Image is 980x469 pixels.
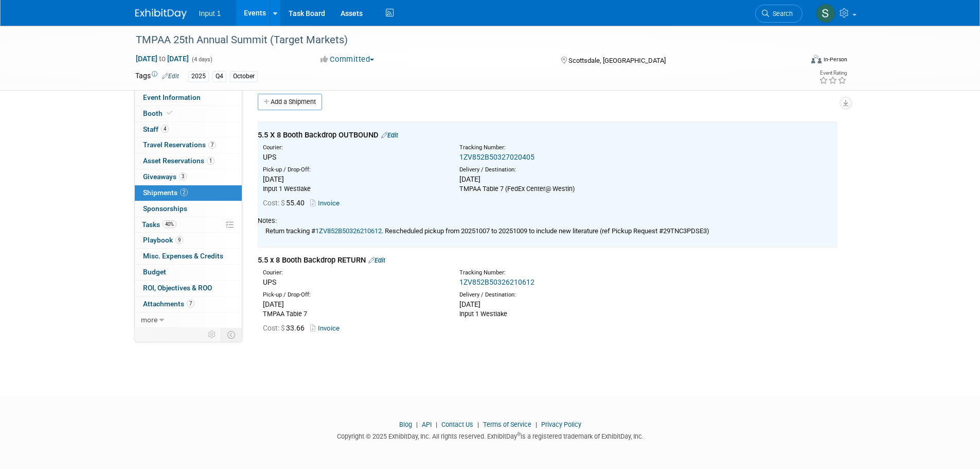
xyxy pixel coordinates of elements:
[135,9,187,19] img: ExhibitDay
[755,5,803,23] a: Search
[143,188,188,197] span: Shipments
[135,106,242,121] a: Booth
[422,421,432,428] a: API
[433,421,440,428] span: |
[203,328,221,341] td: Personalize Event Tab Strip
[207,157,215,165] span: 1
[163,220,176,228] span: 40%
[175,236,183,244] span: 9
[143,236,183,244] span: Playbook
[368,256,385,264] a: Edit
[414,421,420,428] span: |
[135,265,242,280] a: Budget
[823,56,847,63] div: In-Person
[135,137,242,153] a: Travel Reservations7
[258,225,838,236] div: Return tracking # . Rescheduled pickup from 20251007 to 20251009 to include new literature (ref P...
[180,188,188,196] span: 2
[816,4,835,23] img: Susan Stout
[315,227,382,235] a: 1ZV852B50326210612
[459,309,640,319] div: Input 1 Westlake
[263,309,444,319] div: TMPAA Table 7
[568,57,666,64] span: Scottsdale, [GEOGRAPHIC_DATA]
[142,220,176,229] span: Tasks
[263,291,444,299] div: Pick-up / Drop-Off:
[135,185,242,201] a: Shipments2
[811,55,822,63] img: Format-Inperson.png
[208,141,216,149] span: 7
[143,284,212,292] span: ROI, Objectives & ROO
[310,199,344,207] a: Invoice
[132,31,787,49] div: TMPAA 25th Annual Summit (Target Markets)
[263,166,444,174] div: Pick-up / Drop-Off:
[188,71,209,82] div: 2025
[135,122,242,137] a: Staff4
[317,54,378,65] button: Committed
[263,277,444,287] div: UPS
[143,157,215,165] span: Asset Reservations
[230,71,258,82] div: October
[141,316,157,324] span: more
[135,249,242,264] a: Misc. Expenses & Credits
[459,174,640,184] div: [DATE]
[263,324,286,332] span: Cost: $
[459,278,534,286] a: 1ZV852B50326210612
[459,166,640,174] div: Delivery / Destination:
[459,299,640,309] div: [DATE]
[541,421,581,428] a: Privacy Policy
[263,299,444,309] div: [DATE]
[135,90,242,106] a: Event Information
[742,54,848,69] div: Event Format
[441,421,473,428] a: Contact Us
[475,421,482,428] span: |
[143,300,194,308] span: Attachments
[143,172,187,181] span: Giveaways
[143,125,169,133] span: Staff
[135,297,242,312] a: Attachments7
[143,93,201,101] span: Event Information
[135,233,242,248] a: Playbook9
[263,152,444,162] div: UPS
[212,71,226,82] div: Q4
[258,216,838,225] div: Notes:
[263,324,309,332] span: 33.66
[263,199,286,207] span: Cost: $
[517,431,521,437] sup: ®
[399,421,412,428] a: Blog
[162,73,179,80] a: Edit
[135,54,189,63] span: [DATE] [DATE]
[143,268,166,276] span: Budget
[310,324,344,332] a: Invoice
[819,71,847,76] div: Event Rating
[459,153,534,161] a: 1ZV852B50327020405
[179,172,187,180] span: 3
[191,56,212,63] span: (4 days)
[135,217,242,233] a: Tasks40%
[263,174,444,184] div: [DATE]
[258,130,838,141] div: 5.5 X 8 Booth Backdrop OUTBOUND
[167,110,172,116] i: Booth reservation complete
[263,144,444,152] div: Courier:
[135,153,242,169] a: Asset Reservations1
[135,281,242,296] a: ROI, Objectives & ROO
[483,421,531,428] a: Terms of Service
[135,71,179,82] td: Tags
[143,109,174,117] span: Booth
[459,144,690,152] div: Tracking Number:
[263,269,444,277] div: Courier:
[187,300,194,307] span: 7
[161,125,169,133] span: 4
[258,255,838,266] div: 5.5 x 8 Booth Backdrop RETURN
[135,169,242,185] a: Giveaways3
[221,328,242,341] td: Toggle Event Tabs
[459,291,640,299] div: Delivery / Destination:
[533,421,540,428] span: |
[263,199,309,207] span: 55.40
[135,201,242,217] a: Sponsorships
[143,204,187,213] span: Sponsorships
[157,55,167,63] span: to
[143,141,216,149] span: Travel Reservations
[143,252,223,260] span: Misc. Expenses & Credits
[199,9,221,18] span: Input 1
[381,131,398,139] a: Edit
[459,184,640,194] div: TMPAA Table 7 (FedEx Center@ Westin)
